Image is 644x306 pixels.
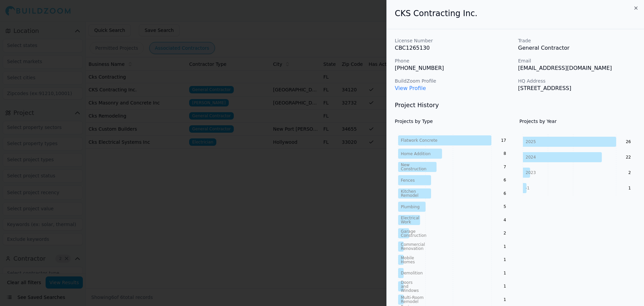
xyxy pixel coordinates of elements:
p: HQ Address [518,78,636,84]
text: 1 [503,271,506,275]
tspan: Remodel [401,299,419,304]
tspan: 2025 [526,139,536,144]
tspan: Kitchen [401,189,416,194]
tspan: Demolition [401,271,423,275]
text: 2 [503,231,506,235]
tspan: Commercial [401,242,425,247]
tspan: Plumbing [401,205,420,209]
text: 1 [503,257,506,262]
tspan: Doors [401,280,413,285]
tspan: Remodel [401,193,419,198]
text: 26 [626,139,631,144]
tspan: -1 [526,186,530,190]
tspan: Renovation [401,246,424,251]
text: 4 [503,218,506,222]
tspan: Construction [401,167,426,171]
tspan: Mobile [401,256,414,260]
tspan: Home Addition [401,151,431,156]
h3: Project History [395,100,636,110]
p: [PHONE_NUMBER] [395,64,513,72]
h4: Projects by Type [395,118,512,125]
tspan: 2024 [526,155,536,160]
p: General Contractor [518,44,636,52]
p: Email [518,57,636,64]
text: 17 [501,138,506,143]
tspan: Work [401,220,411,224]
text: 1 [503,284,506,289]
tspan: Homes [401,260,415,264]
tspan: Construction [401,233,426,238]
text: 8 [503,151,506,156]
tspan: Flatwork Concrete [401,138,437,143]
p: BuildZoom Profile [395,78,513,84]
tspan: Multi-Room [401,295,424,300]
text: 22 [626,155,631,160]
tspan: and [401,284,409,289]
text: 2 [628,170,631,175]
h2: CKS Contracting Inc. [395,8,636,19]
h4: Projects by Year [520,118,636,125]
tspan: Fences [401,178,415,183]
text: 1 [503,297,506,302]
p: Phone [395,57,513,64]
a: View Profile [395,85,426,91]
p: [EMAIL_ADDRESS][DOMAIN_NAME] [518,64,636,72]
tspan: Electrical [401,216,419,220]
text: 5 [503,204,506,209]
text: 1 [503,244,506,249]
tspan: 2023 [526,170,536,175]
tspan: Windows [401,288,419,293]
text: 6 [503,178,506,182]
tspan: New [401,163,410,167]
text: 1 [628,186,631,190]
text: 6 [503,191,506,196]
p: [STREET_ADDRESS] [518,84,636,92]
tspan: Garage [401,229,416,234]
p: CBC1265130 [395,44,513,52]
text: 7 [503,165,506,169]
p: License Number [395,37,513,44]
p: Trade [518,37,636,44]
